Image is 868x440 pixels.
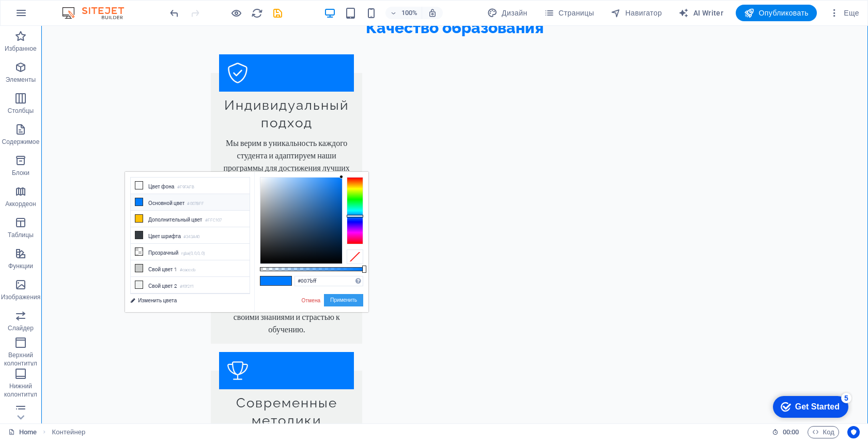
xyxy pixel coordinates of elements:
li: Цвет шрифта [131,227,250,244]
p: Столбцы [8,107,34,115]
li: Цвет фона [131,178,250,194]
span: #007bff [260,276,276,285]
p: Таблицы [8,231,34,239]
button: save [271,7,284,19]
span: 00 00 [783,426,799,438]
span: Опубликовать [744,8,809,18]
button: Usercentrics [847,426,860,438]
button: Код [808,426,839,438]
a: Щелкните для отмены выбора. Дважды щелкните, чтобы открыть Страницы [8,426,37,438]
span: Код [812,426,834,438]
div: Clear Color Selection [347,250,363,264]
span: Навигатор [611,8,662,18]
small: #343A40 [183,233,199,241]
h6: 100% [401,7,417,19]
button: 100% [385,7,422,19]
span: Щелкните, чтобы выбрать. Дважды щелкните, чтобы изменить [52,426,86,438]
div: 5 [76,2,87,12]
small: #f0f2f1 [180,283,194,290]
i: Перезагрузить страницу [251,7,263,19]
span: #007bff [276,276,291,285]
p: Избранное [5,45,37,53]
button: Страницы [540,5,598,21]
button: AI Writer [674,5,727,21]
li: Прозрачный [131,244,250,260]
button: Еще [825,5,863,21]
i: При изменении размера уровень масштабирования подстраивается автоматически в соответствии с выбра... [428,8,437,18]
p: Функции [8,262,33,270]
div: Get Started 5 items remaining, 0% complete [8,5,84,27]
span: AI Writer [678,8,723,18]
p: Блоки [12,169,29,177]
img: Editor Logo [59,7,137,19]
small: rgba(0,0,0,.0) [181,250,206,257]
a: Отмена [301,297,322,304]
div: Get Started [30,11,75,21]
button: Применить [324,294,363,306]
li: Свой цвет 2 [131,277,250,294]
small: #007BFF [187,200,204,208]
p: Слайдер [8,324,34,332]
button: Нажмите здесь, чтобы выйти из режима предварительного просмотра и продолжить редактирование [230,7,242,19]
li: Основной цвет [131,194,250,211]
p: Аккордеон [5,200,36,208]
button: Навигатор [607,5,666,21]
small: #FFC107 [205,217,222,224]
button: undo [168,7,180,19]
i: Сохранить (Ctrl+S) [272,7,284,19]
nav: breadcrumb [52,426,86,438]
span: Дизайн [487,8,528,18]
span: : [790,428,792,436]
h6: Время сеанса [772,426,799,438]
small: #cacccb [180,267,195,274]
span: Еще [829,8,859,18]
i: Отменить: <p>&nbsp;- Цвет</p> ($color-secondary -> $color-primary) (Ctrl+Z) [168,7,180,19]
button: Опубликовать [736,5,817,21]
div: Дизайн (Ctrl+Alt+Y) [483,5,532,21]
button: Дизайн [483,5,532,21]
p: Элементы [6,76,36,84]
li: Дополнительный цвет [131,211,250,227]
p: Содержимое [2,138,40,146]
li: Свой цвет 1 [131,260,250,277]
p: Изображения [1,293,41,301]
a: Изменить цвета [125,294,245,307]
small: #F9FAFB [177,184,195,191]
span: Страницы [544,8,594,18]
button: reload [251,7,263,19]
